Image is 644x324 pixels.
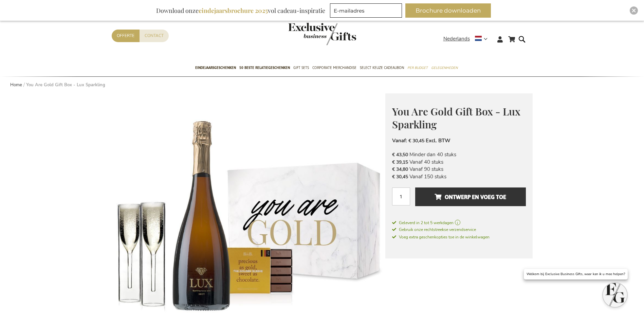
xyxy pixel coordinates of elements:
[415,187,526,206] button: Ontwerp en voeg toe
[426,137,450,144] span: Excl. BTW
[632,8,636,13] img: Close
[392,166,526,173] li: Vanaf 90 stuks
[630,6,638,15] div: Close
[407,64,428,71] span: Per Budget
[312,64,356,71] span: Corporate Merchandise
[392,151,526,158] li: Minder dan 40 stuks
[195,64,236,71] span: Eindejaarsgeschenken
[392,159,408,165] span: € 39,15
[293,64,309,71] span: Gift Sets
[239,64,290,71] span: 50 beste relatiegeschenken
[288,23,322,45] a: store logo
[153,3,328,18] div: Download onze vol cadeau-inspiratie
[199,6,268,15] b: eindejaarsbrochure 2025
[10,82,22,88] a: Home
[392,151,408,158] span: € 43,50
[435,192,506,202] span: Ontwerp en voeg toe
[392,174,408,180] span: € 30,45
[431,64,458,71] span: Gelegenheden
[392,173,526,180] li: Vanaf 150 stuks
[392,227,476,232] span: Gebruik onze rechtstreekse verzendservice
[408,138,424,144] span: € 30,45
[392,234,490,240] span: Voeg extra geschenkopties toe in de winkelwagen
[392,105,520,131] span: You Are Gold Gift Box - Lux Sparkling
[392,166,408,173] span: € 34,80
[288,23,356,45] img: Exclusive Business gifts logo
[392,187,410,205] input: Aantal
[26,82,105,88] strong: You Are Gold Gift Box - Lux Sparkling
[112,30,140,42] a: Offerte
[405,3,491,18] button: Brochure downloaden
[392,137,407,144] span: Vanaf:
[330,3,404,20] form: marketing offers and promotions
[360,64,404,71] span: Select Keuze Cadeaubon
[392,159,526,166] li: Vanaf 40 stuks
[392,220,526,226] a: Geleverd in 2 tot 5 werkdagen
[392,226,526,233] a: Gebruik onze rechtstreekse verzendservice
[140,30,169,42] a: Contact
[392,233,526,240] a: Voeg extra geschenkopties toe in de winkelwagen
[330,3,402,18] input: E-mailadres
[443,35,470,43] span: Nederlands
[443,35,492,43] div: Nederlands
